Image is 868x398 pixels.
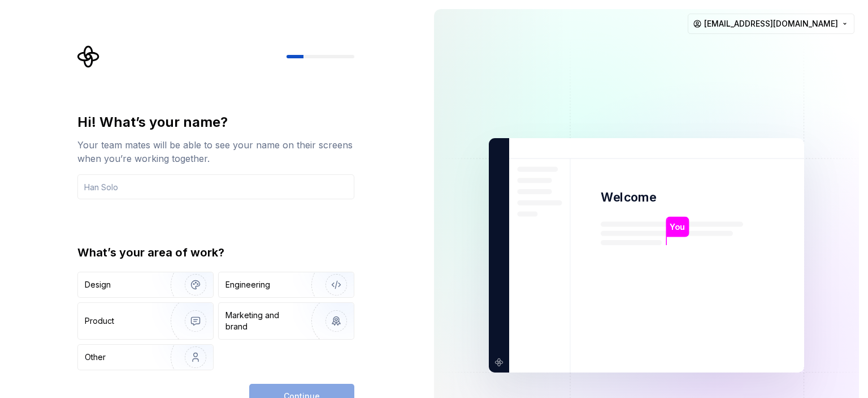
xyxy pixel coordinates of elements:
[688,14,854,34] button: [EMAIL_ADDRESS][DOMAIN_NAME]
[601,189,656,206] p: Welcome
[77,245,354,260] div: What’s your area of work?
[85,279,111,290] div: Design
[77,45,100,68] svg: Supernova Logo
[77,138,354,165] div: Your team mates will be able to see your name on their screens when you’re working together.
[85,315,114,327] div: Product
[77,113,354,131] div: Hi! What’s your name?
[704,18,838,29] span: [EMAIL_ADDRESS][DOMAIN_NAME]
[225,310,302,332] div: Marketing and brand
[670,221,685,233] p: You
[77,174,354,199] input: Han Solo
[85,352,106,363] div: Other
[225,279,270,290] div: Engineering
